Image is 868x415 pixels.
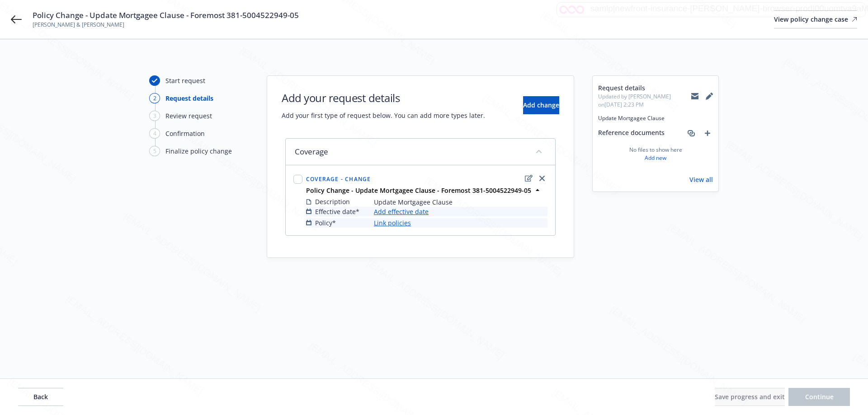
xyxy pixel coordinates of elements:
[282,111,485,120] span: Add your first type of request below. You can add more types later.
[598,93,691,109] span: Updated by [PERSON_NAME] on [DATE] 2:23 PM
[33,21,299,29] span: [PERSON_NAME] & [PERSON_NAME]
[523,101,559,109] span: Add change
[598,83,691,93] span: Request details
[165,93,213,103] div: Request details
[165,146,232,156] div: Finalize policy change
[165,129,205,138] div: Confirmation
[374,207,429,216] a: Add effective date
[702,128,713,139] a: add
[715,392,785,401] span: Save progress and exit
[598,128,665,139] span: Reference documents
[686,128,697,139] a: associate
[629,146,682,154] span: No files to show here
[149,93,160,103] div: 2
[805,392,834,401] span: Continue
[523,96,559,114] button: Add change
[315,207,359,216] span: Effective date*
[774,10,857,28] a: View policy change case
[374,218,411,228] a: Link policies
[282,90,485,105] h1: Add your request details
[523,173,534,184] a: edit
[286,139,555,165] div: Coveragecollapse content
[33,392,48,401] span: Back
[295,146,328,157] span: Coverage
[33,10,299,21] span: Policy Change - Update Mortgagee Clause - Foremost 381-5004522949-05
[165,76,205,85] div: Start request
[306,175,371,183] span: Coverage - Change
[537,173,547,184] a: close
[149,111,160,121] div: 3
[788,388,850,406] button: Continue
[645,154,666,162] a: Add new
[149,128,160,139] div: 4
[689,175,713,184] a: View all
[315,218,336,228] span: Policy*
[715,388,785,406] button: Save progress and exit
[532,144,546,159] button: collapse content
[315,197,350,206] span: Description
[149,146,160,156] div: 5
[598,114,713,122] span: Update Mortgagee Clause
[165,111,212,121] div: Review request
[18,388,63,406] button: Back
[374,197,453,207] span: Update Mortgagee Clause
[306,186,531,195] strong: Policy Change - Update Mortgagee Clause - Foremost 381-5004522949-05
[774,11,857,28] div: View policy change case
